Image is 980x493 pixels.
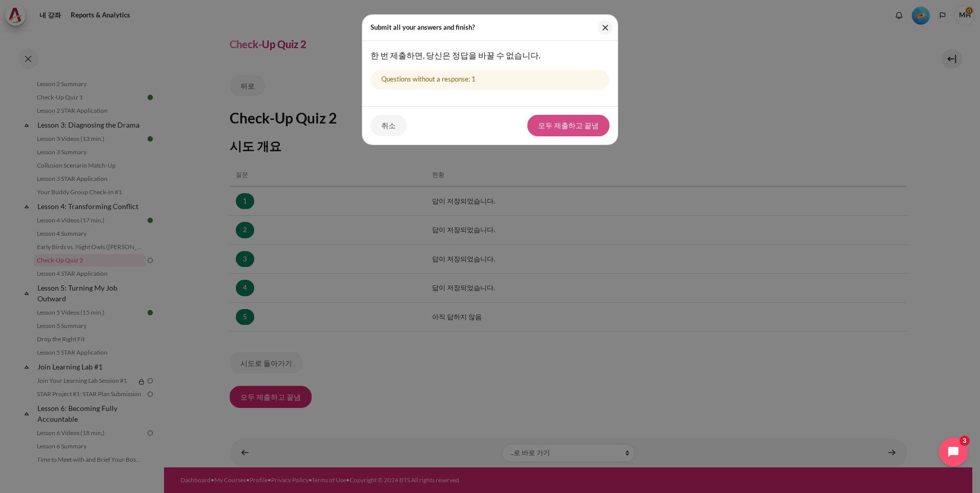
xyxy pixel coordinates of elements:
[371,115,406,136] button: 취소
[527,115,609,136] button: 모두 제출하고 끝냄
[371,70,609,90] div: Questions without a response: 1
[371,49,609,61] div: 한 번 제출하면, 당신은 정답을 바꿀 수 없습니다.
[598,20,612,35] button: 닫기
[371,23,475,33] h5: Submit all your answers and finish?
